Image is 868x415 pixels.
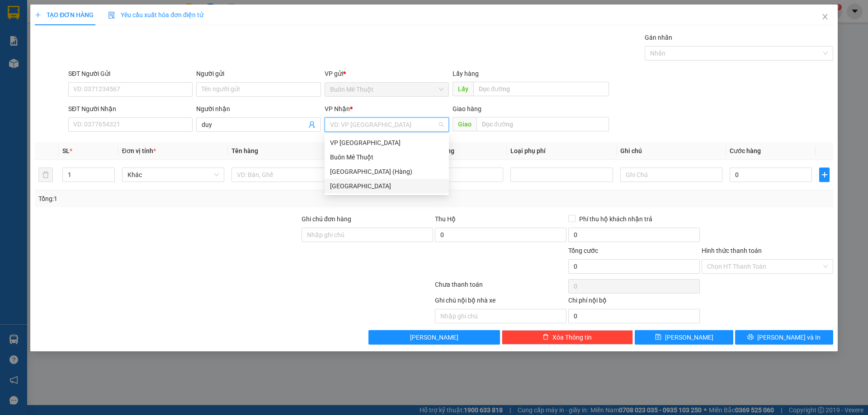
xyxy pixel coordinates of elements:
input: Dọc đường [476,117,609,131]
span: Lấy hàng [453,70,479,77]
div: Tổng: 1 [38,194,335,204]
th: Loại phụ phí [507,142,616,160]
span: Thu Hộ [435,215,456,223]
div: Ghi chú nội bộ nhà xe [435,295,566,309]
img: icon [108,12,115,19]
button: Close [812,5,838,30]
span: Giao hàng [453,105,481,112]
div: Sài Gòn [325,179,449,193]
span: [PERSON_NAME] và In [757,332,821,342]
div: [GEOGRAPHIC_DATA] (Hàng) [330,167,443,177]
span: close [821,13,829,20]
span: VP Nhận [325,105,350,112]
button: plus [819,168,829,182]
label: Hình thức thanh toán [702,247,762,254]
span: printer [747,334,754,341]
span: plus [820,171,829,178]
span: plus [35,12,41,18]
button: [PERSON_NAME] [368,330,500,345]
button: deleteXóa Thông tin [502,330,633,345]
span: [PERSON_NAME] [410,332,458,342]
span: Giao [453,117,476,131]
input: Ghi Chú [620,168,722,182]
span: user-add [308,121,316,128]
input: VD: Bàn, Ghế [231,168,334,182]
div: SĐT Người Nhận [68,104,193,114]
input: 0 [421,168,503,182]
div: Chưa thanh toán [434,280,567,295]
input: Dọc đường [473,82,609,96]
div: VP Nha Trang [325,135,449,150]
input: Ghi chú đơn hàng [302,228,433,242]
span: Khác [127,168,219,182]
label: Ghi chú đơn hàng [302,215,351,223]
span: Lấy [453,82,473,96]
div: VP gửi [325,69,449,79]
th: Ghi chú [617,142,726,160]
span: Đơn vị tính [122,147,156,154]
span: Buôn Mê Thuột [330,83,443,96]
button: save[PERSON_NAME] [635,330,733,345]
div: Người gửi [196,69,321,79]
div: VP [GEOGRAPHIC_DATA] [330,138,443,148]
input: Nhập ghi chú [435,309,566,323]
label: Gán nhãn [645,34,672,41]
div: Buôn Mê Thuột [330,152,443,162]
span: Tên hàng [231,147,258,154]
span: TẠO ĐƠN HÀNG [35,11,94,19]
span: Xóa Thông tin [552,332,592,342]
span: [PERSON_NAME] [665,332,713,342]
span: SL [62,147,70,154]
span: Cước hàng [730,147,761,154]
div: SĐT Người Gửi [68,69,193,79]
button: printer[PERSON_NAME] và In [735,330,833,345]
button: delete [38,168,53,182]
div: Đà Nẵng (Hàng) [325,164,449,179]
div: [GEOGRAPHIC_DATA] [330,181,443,191]
span: save [655,334,661,341]
div: Buôn Mê Thuột [325,150,449,164]
div: Chi phí nội bộ [568,295,700,309]
span: Yêu cầu xuất hóa đơn điện tử [108,11,203,19]
span: Tổng cước [568,247,598,254]
span: Phí thu hộ khách nhận trả [576,214,656,224]
div: Người nhận [196,104,321,114]
span: delete [542,334,549,341]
